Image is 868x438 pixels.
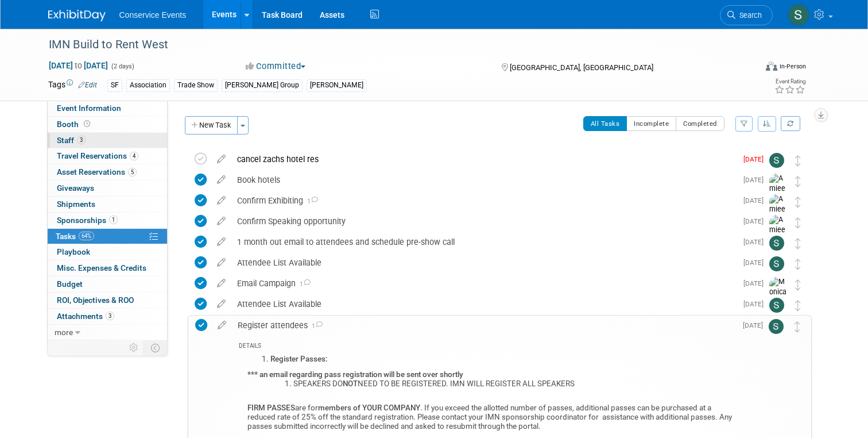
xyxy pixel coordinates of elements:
span: 1 [303,198,318,205]
span: Booth not reserved yet [82,120,92,128]
span: Giveaways [57,183,94,193]
a: edit [211,258,231,268]
a: Shipments [48,197,167,212]
img: Savannah Doctor [769,319,784,334]
i: Move task [795,300,801,311]
td: Personalize Event Tab Strip [124,340,144,355]
div: cancel zachs hotel res [231,149,737,169]
span: Event Information [57,103,121,113]
span: more [55,328,73,337]
img: Savannah Doctor [769,236,784,251]
span: to [73,61,84,70]
img: Savannah Doctor [788,4,809,26]
span: Conservice Events [119,10,187,20]
div: Register attendees [232,316,736,335]
div: [PERSON_NAME] [307,79,367,91]
span: Travel Reservations [57,151,138,160]
img: Savannah Doctor [769,298,784,313]
span: 64% [79,232,94,240]
i: Move task [795,238,801,249]
a: Travel Reservations4 [48,148,167,164]
span: 5 [128,168,137,176]
button: New Task [185,116,238,135]
div: In-Person [779,62,806,71]
b: Register Passes: [270,355,328,363]
b: members of YOUR COMPANY [318,404,420,412]
span: Booth [57,120,92,129]
span: Budget [57,279,83,289]
span: 1 [109,216,118,224]
a: Budget [48,276,167,292]
a: Refresh [781,116,800,131]
button: Committed [242,60,310,72]
span: [DATE] [DATE] [48,60,108,71]
div: 1 month out email to attendees and schedule pre-show call [231,232,737,252]
span: [DATE] [743,155,769,163]
b: NOT [343,379,358,388]
span: Asset Reservations [57,167,137,176]
img: Amiee Griffey [769,215,786,256]
span: 1 [308,322,323,330]
div: Confirm Speaking opportunity [231,212,737,231]
a: edit [211,175,231,185]
span: 3 [77,136,86,144]
a: Search [720,5,773,25]
a: ROI, Objectives & ROO [48,293,167,308]
span: Attachments [57,312,114,321]
a: Misc. Expenses & Credits [48,260,167,276]
span: (2 days) [110,63,134,70]
a: Playbook [48,244,167,260]
a: Attachments3 [48,309,167,324]
div: Email Campaign [231,274,737,293]
span: Staff [57,136,86,145]
i: Move task [795,155,801,166]
img: Amiee Griffey [769,194,786,235]
a: edit [211,195,231,206]
a: edit [211,237,231,247]
a: Sponsorships1 [48,213,167,228]
a: edit [211,278,231,289]
i: Move task [795,279,801,290]
a: Booth [48,117,167,132]
span: [DATE] [743,217,769,225]
div: DETAILS [239,342,736,352]
a: Asset Reservations5 [48,164,167,180]
div: Confirm Exhibiting [231,191,737,210]
img: Format-Inperson.png [766,62,777,71]
button: Completed [676,116,724,131]
span: [DATE] [743,197,769,205]
span: ROI, Objectives & ROO [57,295,134,305]
img: ExhibitDay [48,10,106,21]
img: Amiee Griffey [769,174,786,214]
div: Attendee List Available [231,253,737,272]
a: more [48,325,167,340]
a: edit [211,154,231,164]
div: Event Format [694,60,806,77]
span: Shipments [57,199,95,209]
li: SPEAKERS DO NEED TO BE REGISTERED. IMN WILL REGISTER ALL SPEAKERS [293,379,736,389]
i: Move task [795,321,800,332]
a: Event Information [48,101,167,116]
i: Move task [795,217,801,228]
span: Sponsorships [57,216,118,225]
a: edit [211,216,231,226]
i: Move task [795,176,801,187]
span: [DATE] [743,259,769,267]
b: *** an email regarding pass registration will be sent over shortly [247,370,463,379]
span: [DATE] [743,238,769,246]
div: [PERSON_NAME] Group [222,79,303,91]
span: [GEOGRAPHIC_DATA], [GEOGRAPHIC_DATA] [510,63,653,72]
div: SF [107,79,122,91]
td: Tags [48,79,97,92]
b: FIRM PASSES [247,404,295,412]
span: [DATE] [743,300,769,308]
a: Staff3 [48,133,167,148]
span: 4 [130,152,138,160]
div: Event Rating [774,79,805,84]
span: Tasks [56,232,94,241]
button: All Tasks [583,116,627,131]
button: Incomplete [626,116,676,131]
span: Search [735,11,762,20]
i: Move task [795,197,801,208]
div: Book hotels [231,170,737,190]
